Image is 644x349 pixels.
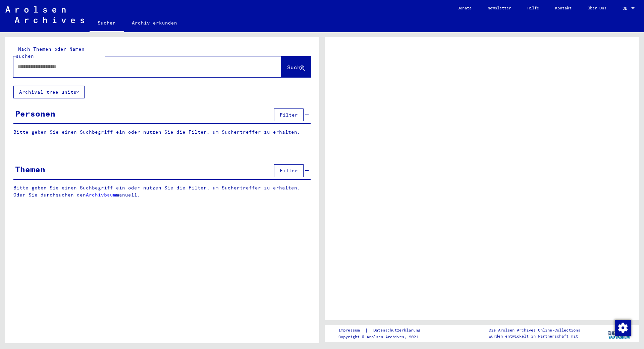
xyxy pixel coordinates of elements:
p: wurden entwickelt in Partnerschaft mit [489,333,580,339]
div: Themen [15,163,45,175]
a: Suchen [90,15,124,32]
a: Datenschutzerklärung [368,327,428,334]
a: Impressum [338,327,365,334]
a: Archivbaum [86,192,116,198]
div: | [338,327,428,334]
span: Filter [280,168,298,174]
button: Filter [274,108,304,121]
p: Die Arolsen Archives Online-Collections [489,327,580,333]
button: Filter [274,164,304,177]
img: Zustimmung ändern [615,320,631,336]
mat-label: Nach Themen oder Namen suchen [16,46,85,59]
img: yv_logo.png [607,325,632,342]
button: Archival tree units [13,86,85,98]
p: Copyright © Arolsen Archives, 2021 [338,334,428,340]
span: DE [623,6,630,11]
div: Zustimmung ändern [614,319,631,336]
span: Filter [280,112,298,118]
button: Suche [281,56,311,77]
img: Arolsen_neg.svg [5,6,84,23]
a: Archiv erkunden [124,15,185,31]
div: Personen [15,107,55,120]
span: Suche [287,64,304,71]
p: Bitte geben Sie einen Suchbegriff ein oder nutzen Sie die Filter, um Suchertreffer zu erhalten. O... [13,184,311,199]
p: Bitte geben Sie einen Suchbegriff ein oder nutzen Sie die Filter, um Suchertreffer zu erhalten. [13,129,311,136]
